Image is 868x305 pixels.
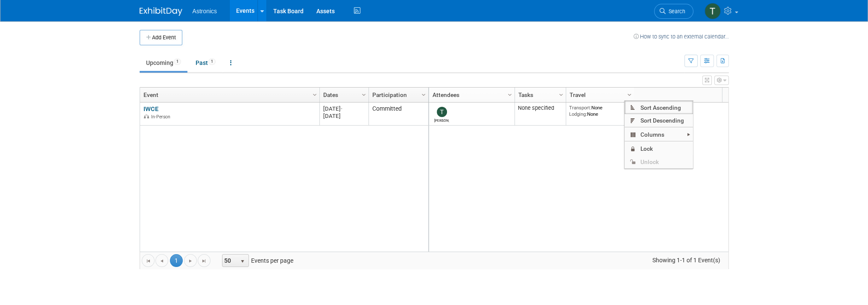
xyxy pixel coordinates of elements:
[143,88,314,102] a: Event
[310,88,319,100] a: Column Settings
[198,254,210,267] a: Go to the last page
[155,254,168,267] a: Go to the previous page
[569,105,591,111] span: Transport:
[634,33,729,40] a: How to sync to an external calendar...
[140,7,182,16] img: ExhibitDay
[145,258,152,264] span: Go to the first page
[323,112,365,120] div: [DATE]
[625,101,693,114] span: Sort Ascending
[437,107,447,117] img: Tiffany Branin
[208,59,216,65] span: 1
[654,4,693,19] a: Search
[518,88,560,102] a: Tasks
[140,30,182,45] button: Add Event
[666,8,685,15] span: Search
[359,88,368,100] a: Column Settings
[189,55,222,71] a: Past1
[506,91,513,98] span: Column Settings
[625,114,693,127] span: Sort Descending
[151,114,173,120] span: In-Person
[420,91,427,98] span: Column Settings
[644,254,728,266] span: Showing 1-1 of 1 Event(s)
[625,88,634,100] a: Column Settings
[142,254,155,267] a: Go to the first page
[368,103,428,126] td: Committed
[140,55,187,71] a: Upcoming1
[158,258,165,264] span: Go to the previous page
[626,91,633,98] span: Column Settings
[170,254,183,267] span: 1
[518,105,562,111] div: None specified
[311,91,318,98] span: Column Settings
[372,88,423,102] a: Participation
[360,91,367,98] span: Column Settings
[323,105,365,112] div: [DATE]
[341,106,342,112] span: -
[143,105,158,113] a: IWCE
[193,8,217,15] span: Astronics
[570,88,628,102] a: Travel
[239,258,246,265] span: select
[419,88,428,100] a: Column Settings
[174,59,181,65] span: 1
[569,111,587,117] span: Lodging:
[434,117,449,123] div: Tiffany Branin
[625,155,693,168] span: Unlock
[211,254,302,267] span: Events per page
[187,258,194,264] span: Go to the next page
[704,3,721,19] img: Tiffany Branin
[625,128,693,141] span: Columns
[201,258,208,264] span: Go to the last page
[222,255,237,267] span: 50
[323,88,363,102] a: Dates
[505,88,514,100] a: Column Settings
[625,142,693,155] span: Lock
[569,105,631,117] div: None None
[144,114,149,118] img: In-Person Event
[433,88,509,102] a: Attendees
[184,254,197,267] a: Go to the next page
[556,88,566,100] a: Column Settings
[558,91,564,98] span: Column Settings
